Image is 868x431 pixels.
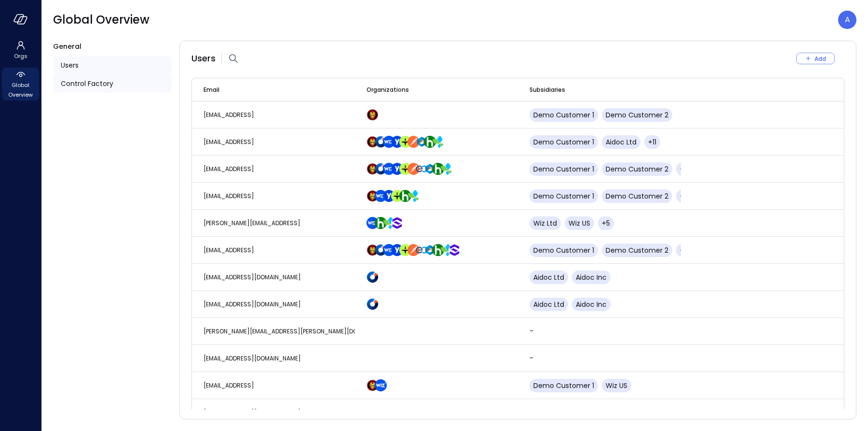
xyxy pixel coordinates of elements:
[533,245,594,255] span: Demo Customer 1
[191,52,216,65] span: Users
[403,136,411,148] div: TravelPerk
[399,163,411,175] img: euz2wel6fvrjeyhjwgr9
[606,191,668,201] span: Demo Customer 2
[203,219,300,227] span: [PERSON_NAME][EMAIL_ADDRESS]
[416,136,428,148] img: a5he5ildahzqx8n3jb8t
[436,136,444,148] div: AppsFlyer
[845,14,850,26] p: A
[420,136,428,148] div: CyberArk
[203,327,393,335] span: [PERSON_NAME][EMAIL_ADDRESS][PERSON_NAME][DOMAIN_NAME]
[602,218,610,228] span: +5
[411,163,420,175] div: Postman
[387,136,395,148] div: Wiz
[407,190,420,202] img: zbmm8o9awxf8yv3ehdzf
[53,12,149,28] span: Global Overview
[370,244,379,256] div: Demo Customer
[203,192,254,200] span: [EMAIL_ADDRESS]
[432,136,444,148] img: zbmm8o9awxf8yv3ehdzf
[420,163,428,175] div: Edgeconnex
[436,163,444,175] div: Hippo
[428,136,436,148] div: Hippo
[432,163,444,175] img: ynjrjpaiymlkbkxtflmu
[452,244,461,256] div: SentinelOne
[606,245,668,255] span: Demo Customer 2
[391,217,403,229] img: oujisyhxiqy1h0xilnqx
[53,56,172,74] a: Users
[375,217,387,229] img: ynjrjpaiymlkbkxtflmu
[375,136,387,148] img: hddnet8eoxqedtuhlo6i
[428,163,436,175] div: CyberArk
[370,190,379,202] div: Demo Customer
[533,218,557,228] span: Wiz Ltd
[61,78,113,89] span: Control Factory
[203,165,254,173] span: [EMAIL_ADDRESS]
[407,244,420,256] img: t2hojgg0dluj8wcjhofe
[203,408,301,417] span: [EMAIL_ADDRESS][DOMAIN_NAME]
[14,51,27,61] span: Orgs
[391,136,403,148] img: rosehlgmm5jjurozkspi
[203,246,254,254] span: [EMAIL_ADDRESS]
[379,190,387,202] div: Wiz
[366,163,379,175] img: scnakozdowacoarmaydw
[395,136,403,148] div: Yotpo
[203,354,301,362] span: [EMAIL_ADDRESS][DOMAIN_NAME]
[648,137,656,147] span: +11
[391,163,403,175] img: rosehlgmm5jjurozkspi
[379,217,387,229] div: Hippo
[576,300,607,309] span: Aidoc Inc
[203,111,254,119] span: [EMAIL_ADDRESS]
[533,191,594,201] span: Demo Customer 1
[53,74,172,93] a: Control Factory
[395,190,403,202] div: TravelPerk
[366,244,379,256] img: scnakozdowacoarmaydw
[529,326,722,336] p: -
[411,136,420,148] div: Postman
[370,271,379,283] div: Aidoc
[606,110,668,120] span: Demo Customer 2
[370,136,379,148] div: Demo Customer
[569,218,590,228] span: Wiz US
[203,138,254,146] span: [EMAIL_ADDRESS]
[383,190,395,202] img: rosehlgmm5jjurozkspi
[444,163,452,175] div: AppsFlyer
[606,164,668,174] span: Demo Customer 2
[395,163,403,175] div: Yotpo
[533,300,564,309] span: Aidoc Ltd
[403,190,411,202] div: Hippo
[203,300,301,308] span: [EMAIL_ADDRESS][DOMAIN_NAME]
[403,244,411,256] div: TravelPerk
[407,163,420,175] img: t2hojgg0dluj8wcjhofe
[796,53,835,64] button: Add
[399,244,411,256] img: euz2wel6fvrjeyhjwgr9
[383,244,395,256] img: cfcvbyzhwvtbhao628kj
[838,11,856,29] div: Avi Brandwain
[399,190,411,202] img: ynjrjpaiymlkbkxtflmu
[424,244,436,256] img: a5he5ildahzqx8n3jb8t
[379,244,387,256] div: Aidoc
[375,190,387,202] img: cfcvbyzhwvtbhao628kj
[533,273,564,282] span: Aidoc Ltd
[576,273,607,282] span: Aidoc Inc
[379,379,387,391] div: Wiz
[387,163,395,175] div: Wiz
[61,60,79,71] span: Users
[203,273,301,281] span: [EMAIL_ADDRESS][DOMAIN_NAME]
[680,245,692,255] span: +29
[424,136,436,148] img: ynjrjpaiymlkbkxtflmu
[533,164,594,174] span: Demo Customer 1
[375,244,387,256] img: hddnet8eoxqedtuhlo6i
[366,271,379,283] img: hddnet8eoxqedtuhlo6i
[370,298,379,310] div: Aidoc
[416,244,428,256] img: gkfkl11jtdpupy4uruhy
[387,190,395,202] div: Yotpo
[416,163,428,175] img: gkfkl11jtdpupy4uruhy
[383,217,395,229] img: zbmm8o9awxf8yv3ehdzf
[366,85,409,95] span: Organizations
[383,136,395,148] img: cfcvbyzhwvtbhao628kj
[407,136,420,148] img: t2hojgg0dluj8wcjhofe
[411,190,420,202] div: AppsFlyer
[370,379,379,391] div: Demo Customer
[533,381,594,390] span: Demo Customer 1
[366,298,379,310] img: hddnet8eoxqedtuhlo6i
